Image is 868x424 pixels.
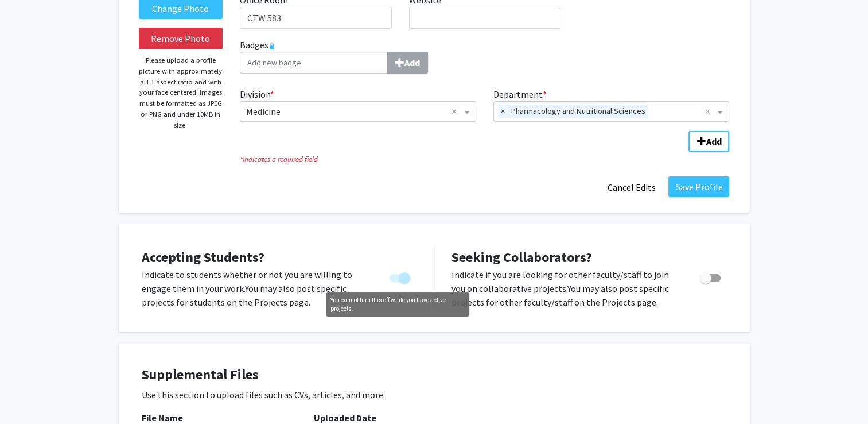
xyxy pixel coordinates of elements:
span: Clear all [451,105,461,118]
p: Indicate if you are looking for other faculty/staff to join you on collaborative projects. You ma... [451,268,678,309]
div: Division [231,87,485,122]
label: Badges [240,38,729,74]
p: Indicate to students whether or not you are willing to engage them in your work. You may also pos... [142,268,368,309]
i: Indicates a required field [240,154,729,165]
b: Add [404,57,420,68]
b: File Name [142,412,183,423]
h4: Supplemental Files [142,367,727,383]
button: Remove Photo [139,28,223,49]
ng-select: Department [493,101,730,122]
span: Seeking Collaborators? [451,248,592,266]
iframe: Chat [9,372,49,415]
div: Toggle [385,268,417,285]
div: Department [485,87,738,122]
span: Clear all [704,105,714,118]
div: Toggle [695,268,727,285]
span: Accepting Students? [142,248,264,266]
span: × [498,105,508,118]
p: Use this section to upload files such as CVs, articles, and more. [142,388,727,402]
input: BadgesAdd [240,52,388,74]
b: Add [706,136,721,147]
ng-select: Division [240,101,476,122]
button: Save Profile [668,176,729,197]
button: Cancel Edits [600,176,663,198]
button: Badges [387,52,428,74]
div: You cannot turn this off while you have active projects. [326,292,469,317]
div: You cannot turn this off while you have active projects. [385,268,417,285]
button: Add Division/Department [688,131,729,152]
p: Please upload a profile picture with approximately a 1:1 aspect ratio and with your face centered... [139,55,223,130]
span: Pharmacology and Nutritional Sciences [508,105,648,118]
b: Uploaded Date [314,412,376,423]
